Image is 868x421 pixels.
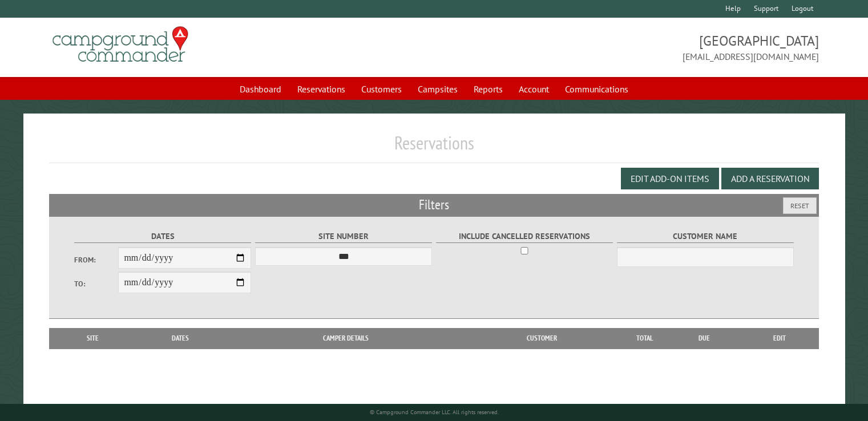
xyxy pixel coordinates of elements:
a: Reservations [290,78,352,100]
th: Customer [462,328,622,349]
label: To: [74,278,119,289]
button: Add a Reservation [721,168,819,189]
h2: Filters [49,194,819,216]
a: Reports [467,78,510,100]
button: Reset [783,197,817,214]
span: [GEOGRAPHIC_DATA] [EMAIL_ADDRESS][DOMAIN_NAME] [434,31,819,63]
a: Campsites [411,78,465,100]
a: Dashboard [233,78,288,100]
h1: Reservations [49,132,819,163]
a: Communications [558,78,635,100]
small: © Campground Commander LLC. All rights reserved. [370,408,499,416]
th: Dates [131,328,230,349]
th: Total [622,328,668,349]
img: Campground Commander [49,22,192,67]
th: Due [668,328,741,349]
th: Camper Details [230,328,462,349]
label: Customer Name [617,230,794,243]
label: Site Number [255,230,433,243]
th: Edit [741,328,819,349]
a: Customers [354,78,409,100]
label: Include Cancelled Reservations [436,230,613,243]
label: From: [74,254,119,265]
th: Site [55,328,131,349]
label: Dates [74,230,252,243]
a: Account [512,78,556,100]
button: Edit Add-on Items [621,168,719,189]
